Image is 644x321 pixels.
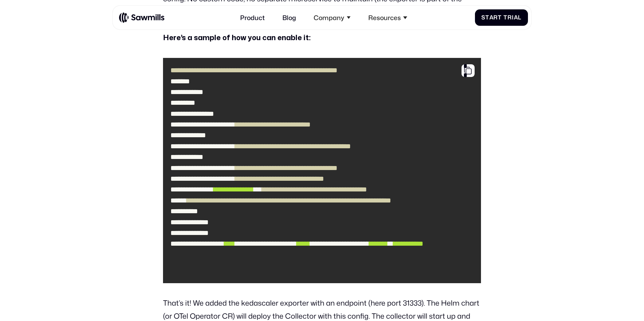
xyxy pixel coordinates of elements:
span: r [507,14,512,21]
span: t [498,14,502,21]
span: i [512,14,514,21]
div: Resources [364,9,412,26]
span: t [485,14,489,21]
a: Product [235,9,270,26]
strong: Here’s a sample of how you can enable it: [163,34,311,42]
span: r [493,14,498,21]
span: T [503,14,507,21]
span: l [518,14,522,21]
div: Company [314,14,344,21]
div: Company [309,9,355,26]
span: a [489,14,494,21]
div: Resources [368,14,401,21]
span: S [481,14,485,21]
a: Blog [277,9,301,26]
span: a [514,14,518,21]
a: StartTrial [475,9,528,26]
